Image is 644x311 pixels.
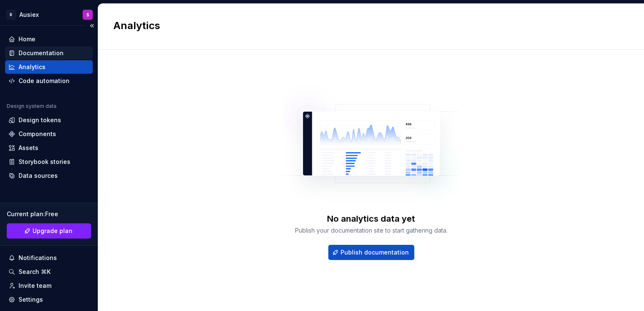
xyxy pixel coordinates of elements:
[5,60,93,74] a: Analytics
[7,103,56,110] div: Design system data
[19,172,58,180] div: Data sources
[7,210,91,218] div: Current plan : Free
[6,10,16,20] div: B
[5,46,93,60] a: Documentation
[113,19,619,32] h2: Analytics
[5,74,93,88] a: Code automation
[19,35,35,43] div: Home
[5,141,93,155] a: Assets
[19,254,57,262] div: Notifications
[328,245,414,260] button: Publish documentation
[5,265,93,279] button: Search ⌘K
[5,155,93,169] a: Storybook stories
[5,293,93,306] a: Settings
[19,130,56,138] div: Components
[19,295,43,304] div: Settings
[5,32,93,46] a: Home
[86,20,98,32] button: Collapse sidebar
[86,11,89,18] div: S
[19,282,51,290] div: Invite team
[341,248,409,257] span: Publish documentation
[2,5,96,24] button: BAusiexS
[19,63,46,71] div: Analytics
[19,144,38,152] div: Assets
[5,279,93,292] a: Invite team
[19,268,51,276] div: Search ⌘K
[19,49,64,57] div: Documentation
[7,223,91,239] a: Upgrade plan
[19,158,70,166] div: Storybook stories
[19,77,70,85] div: Code automation
[295,226,448,235] div: Publish your documentation site to start gathering data.
[327,213,415,225] div: No analytics data yet
[5,127,93,141] a: Components
[5,113,93,127] a: Design tokens
[32,227,72,235] span: Upgrade plan
[5,169,93,182] a: Data sources
[5,251,93,265] button: Notifications
[19,11,39,19] div: Ausiex
[19,116,61,124] div: Design tokens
